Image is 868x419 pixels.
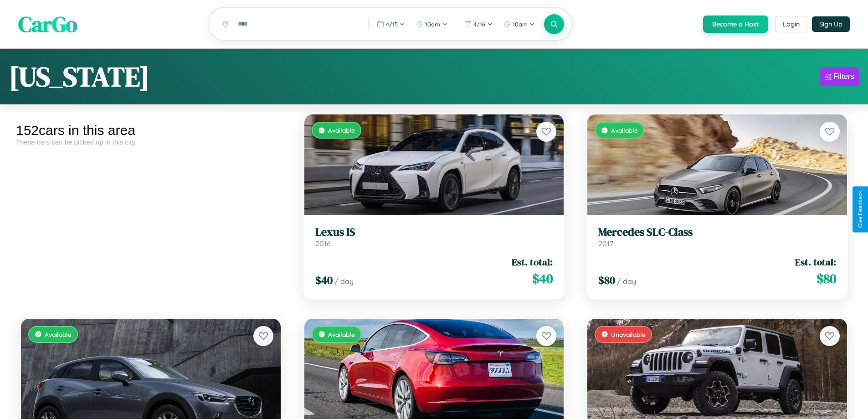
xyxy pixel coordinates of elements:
span: 10am [425,21,440,28]
button: 10am [411,17,452,31]
span: $ 80 [598,273,615,288]
span: Available [45,331,72,338]
span: Est. total: [795,255,836,269]
span: $ 80 [817,269,836,288]
span: 10am [513,21,528,28]
button: 4/16 [460,17,497,31]
span: / day [334,277,354,286]
span: Available [328,126,355,134]
button: 10am [499,17,539,31]
button: 4/15 [372,17,410,31]
h1: [US_STATE] [9,58,149,95]
span: 2017 [598,239,613,248]
button: Become a Host [703,16,768,33]
span: Est. total: [512,255,553,269]
button: Filters [820,67,859,86]
div: 152 cars in this area [16,123,286,138]
div: Give Feedback [857,191,863,228]
div: These cars can be picked up in this city. [16,138,286,146]
a: Lexus IS2016 [315,226,553,248]
span: $ 40 [315,273,333,288]
h3: Lexus IS [315,226,553,239]
span: CarGo [18,9,77,39]
span: Available [328,331,355,338]
button: Login [775,16,807,32]
a: Mercedes SLC-Class2017 [598,226,836,248]
span: Unavailable [611,331,646,338]
span: 4 / 15 [386,21,398,28]
span: 4 / 16 [473,21,485,28]
span: Available [611,126,638,134]
button: Sign Up [812,16,850,32]
div: Filters [833,72,854,81]
span: 2016 [315,239,331,248]
span: / day [617,277,636,286]
h3: Mercedes SLC-Class [598,226,836,239]
span: $ 40 [532,269,553,288]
